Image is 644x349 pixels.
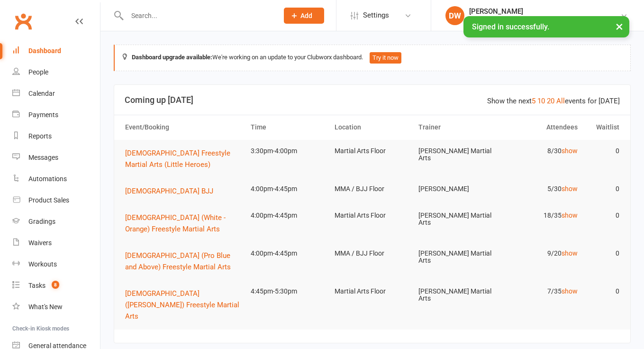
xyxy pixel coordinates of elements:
td: 4:45pm-5:30pm [246,280,330,303]
td: Martial Arts Floor [330,204,414,227]
span: [DEMOGRAPHIC_DATA] BJJ [125,187,213,195]
a: Clubworx [11,9,35,33]
div: Messages [28,154,58,161]
span: [DEMOGRAPHIC_DATA] (Pro Blue and Above) Freestyle Martial Arts [125,251,231,271]
th: Time [246,115,330,139]
td: 0 [582,204,624,227]
span: Signed in successfully. [472,22,549,31]
a: Waivers [12,232,100,254]
a: Tasks 8 [12,275,100,296]
a: Dashboard [12,40,100,62]
div: What's New [28,303,63,311]
a: Gradings [12,211,100,232]
span: [DEMOGRAPHIC_DATA] ([PERSON_NAME]) Freestyle Martial Arts [125,289,239,321]
button: Add [284,8,324,24]
td: 7/35 [498,280,582,303]
td: 5/30 [498,178,582,200]
button: [DEMOGRAPHIC_DATA] ([PERSON_NAME]) Freestyle Martial Arts [125,288,242,322]
td: MMA / BJJ Floor [330,242,414,265]
span: [DEMOGRAPHIC_DATA] Freestyle Martial Arts (Little Heroes) [125,149,230,169]
div: DW [445,6,464,25]
a: Payments [12,104,100,126]
div: Show the next events for [DATE] [487,95,620,107]
a: Automations [12,168,100,190]
button: [DEMOGRAPHIC_DATA] BJJ [125,185,220,197]
span: Settings [363,5,389,26]
a: 10 [537,97,545,105]
div: Dashboard [28,47,61,55]
div: People [28,68,48,76]
button: [DEMOGRAPHIC_DATA] (Pro Blue and Above) Freestyle Martial Arts [125,250,242,273]
td: 3:30pm-4:00pm [246,140,330,162]
strong: Dashboard upgrade available: [132,54,212,61]
td: 4:00pm-4:45pm [246,204,330,227]
th: Location [330,115,414,139]
a: Calendar [12,83,100,104]
div: Reports [28,132,52,140]
a: Reports [12,126,100,147]
a: show [562,185,578,193]
a: 5 [532,97,535,105]
th: Event/Booking [121,115,246,139]
td: 4:00pm-4:45pm [246,242,330,265]
td: 0 [582,242,624,265]
div: [PERSON_NAME] [469,7,620,16]
td: 0 [582,280,624,303]
span: 8 [52,281,59,289]
td: 9/20 [498,242,582,265]
td: 0 [582,178,624,200]
div: We're working on an update to your Clubworx dashboard. [114,45,631,71]
td: [PERSON_NAME] [414,178,498,200]
td: MMA / BJJ Floor [330,178,414,200]
td: Martial Arts Floor [330,140,414,162]
td: [PERSON_NAME] Martial Arts [414,242,498,272]
a: show [562,249,578,257]
a: show [562,147,578,155]
div: Waivers [28,239,52,247]
h3: Coming up [DATE] [125,95,620,105]
td: 0 [582,140,624,162]
a: 20 [547,97,554,105]
input: Search... [124,9,272,22]
a: Product Sales [12,190,100,211]
button: [DEMOGRAPHIC_DATA] Freestyle Martial Arts (Little Heroes) [125,147,242,170]
span: Add [300,12,312,19]
div: Gradings [28,218,55,225]
td: [PERSON_NAME] Martial Arts [414,280,498,310]
td: Martial Arts Floor [330,280,414,303]
a: What's New [12,296,100,318]
div: Automations [28,175,67,183]
th: Waitlist [582,115,624,139]
a: show [562,287,578,295]
td: 18/35 [498,204,582,227]
div: Product Sales [28,196,69,204]
a: Workouts [12,254,100,275]
div: Tasks [28,282,45,289]
div: [PERSON_NAME] Martial Arts and Fitness Academy [469,16,620,24]
div: Calendar [28,90,55,97]
td: [PERSON_NAME] Martial Arts [414,140,498,170]
a: Messages [12,147,100,168]
button: × [611,16,628,37]
a: People [12,62,100,83]
div: Workouts [28,260,57,268]
a: All [556,97,565,105]
th: Trainer [414,115,498,139]
td: 4:00pm-4:45pm [246,178,330,200]
button: Try it now [370,52,401,64]
button: [DEMOGRAPHIC_DATA] (White - Orange) Freestyle Martial Arts [125,212,242,235]
div: Payments [28,111,58,119]
td: 8/30 [498,140,582,162]
td: [PERSON_NAME] Martial Arts [414,204,498,234]
th: Attendees [498,115,582,139]
span: [DEMOGRAPHIC_DATA] (White - Orange) Freestyle Martial Arts [125,213,226,233]
a: show [562,211,578,219]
